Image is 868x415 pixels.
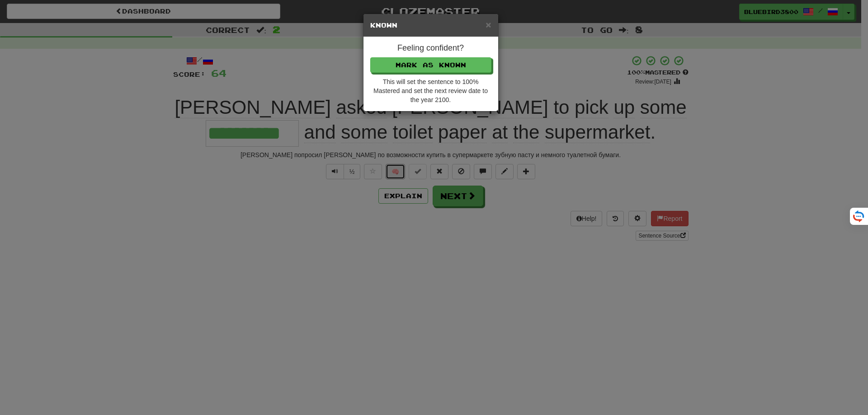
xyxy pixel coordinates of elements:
span: × [486,19,491,30]
div: This will set the sentence to 100% Mastered and set the next review date to the year 2100. [370,77,491,104]
h5: Known [370,21,491,30]
button: Close [486,20,491,29]
button: Mark as Known [370,57,491,73]
h4: Feeling confident? [370,44,491,53]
